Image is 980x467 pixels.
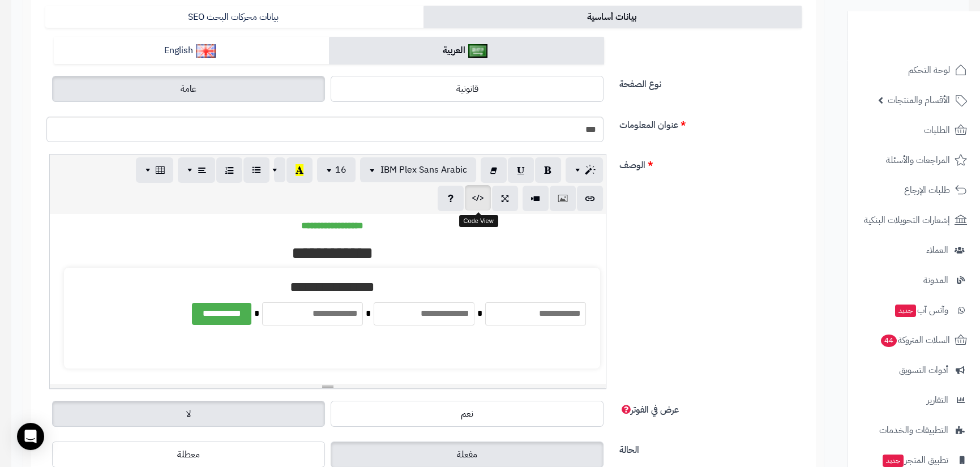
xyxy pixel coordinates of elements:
[461,407,473,421] span: نعم
[854,207,973,234] a: إشعارات التحويلات البنكية
[854,297,973,324] a: وآتس آبجديد
[615,439,806,457] label: الحالة
[883,455,904,467] span: جديد
[854,237,973,264] a: العملاء
[329,37,604,65] a: العربية
[881,335,897,347] span: 44
[899,362,948,378] span: أدوات التسويق
[317,157,356,182] button: 16
[456,82,478,96] span: قانونية
[923,272,948,288] span: المدونة
[335,163,346,177] span: 16
[888,92,950,108] span: الأقسام والمنتجات
[181,82,196,96] span: عامة
[196,44,216,58] img: English
[927,392,948,408] span: التقارير
[854,177,973,204] a: طلبات الإرجاع
[360,157,476,182] button: IBM Plex Sans Arabic
[903,43,969,67] img: logo-2.png
[186,407,191,421] span: لا
[904,182,950,198] span: طلبات الإرجاع
[380,163,467,177] span: IBM Plex Sans Arabic
[908,62,950,78] span: لوحة التحكم
[423,6,802,28] a: بيانات أساسية
[854,387,973,414] a: التقارير
[895,305,916,317] span: جديد
[926,242,948,258] span: العملاء
[457,448,477,461] span: مفعلة
[864,212,950,228] span: إشعارات التحويلات البنكية
[45,6,423,28] a: بيانات محركات البحث SEO
[54,37,329,65] a: English
[894,302,948,318] span: وآتس آب
[854,117,973,144] a: الطلبات
[886,152,950,168] span: المراجعات والأسئلة
[17,423,44,450] div: Open Intercom Messenger
[879,422,948,438] span: التطبيقات والخدمات
[924,122,950,138] span: الطلبات
[854,417,973,444] a: التطبيقات والخدمات
[459,215,498,228] div: Code View
[854,267,973,294] a: المدونة
[854,357,973,384] a: أدوات التسويق
[619,403,679,417] span: عرض في الفوتر
[854,327,973,354] a: السلات المتروكة44
[854,147,973,174] a: المراجعات والأسئلة
[177,448,200,461] span: معطلة
[615,154,806,172] label: الوصف
[854,57,973,84] a: لوحة التحكم
[468,44,488,58] img: العربية
[615,114,806,132] label: عنوان المعلومات
[880,332,950,348] span: السلات المتروكة
[615,73,806,91] label: نوع الصفحة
